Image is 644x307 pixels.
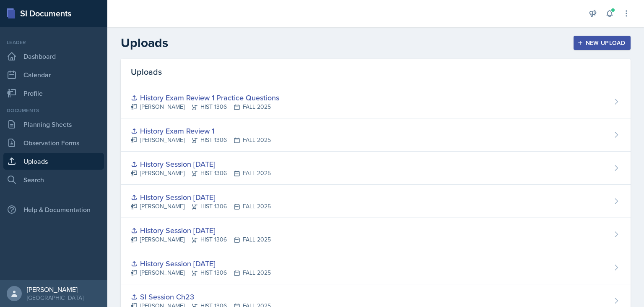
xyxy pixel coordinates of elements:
a: Observation Forms [3,134,104,151]
a: History Exam Review 1 Practice Questions [PERSON_NAME]HIST 1306FALL 2025 [121,85,631,118]
div: Leader [3,39,104,46]
div: New Upload [579,39,626,46]
div: [PERSON_NAME] [27,285,83,294]
a: History Exam Review 1 [PERSON_NAME]HIST 1306FALL 2025 [121,118,631,152]
h2: Uploads [121,35,168,50]
a: Profile [3,85,104,102]
div: [PERSON_NAME] HIST 1306 FALL 2025 [131,235,271,244]
div: [PERSON_NAME] HIST 1306 FALL 2025 [131,102,279,111]
div: [PERSON_NAME] HIST 1306 FALL 2025 [131,136,271,144]
a: Calendar [3,66,104,83]
div: [PERSON_NAME] HIST 1306 FALL 2025 [131,202,271,211]
div: SI Session Ch23 [131,291,271,302]
a: History Session [DATE] [PERSON_NAME]HIST 1306FALL 2025 [121,251,631,284]
a: Search [3,171,104,188]
div: History Exam Review 1 [131,125,271,136]
div: History Session [DATE] [131,225,271,236]
div: History Session [DATE] [131,258,271,269]
a: History Session [DATE] [PERSON_NAME]HIST 1306FALL 2025 [121,152,631,185]
div: [GEOGRAPHIC_DATA] [27,294,83,302]
a: History Session [DATE] [PERSON_NAME]HIST 1306FALL 2025 [121,185,631,218]
a: Dashboard [3,48,104,65]
div: Uploads [121,59,631,85]
a: Uploads [3,153,104,170]
a: History Session [DATE] [PERSON_NAME]HIST 1306FALL 2025 [121,218,631,251]
div: [PERSON_NAME] HIST 1306 FALL 2025 [131,268,271,277]
div: History Exam Review 1 Practice Questions [131,92,279,103]
div: History Session [DATE] [131,158,271,170]
div: History Session [DATE] [131,192,271,203]
div: Help & Documentation [3,201,104,218]
a: Planning Sheets [3,116,104,133]
div: Documents [3,107,104,114]
div: [PERSON_NAME] HIST 1306 FALL 2025 [131,169,271,178]
button: New Upload [574,36,631,50]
